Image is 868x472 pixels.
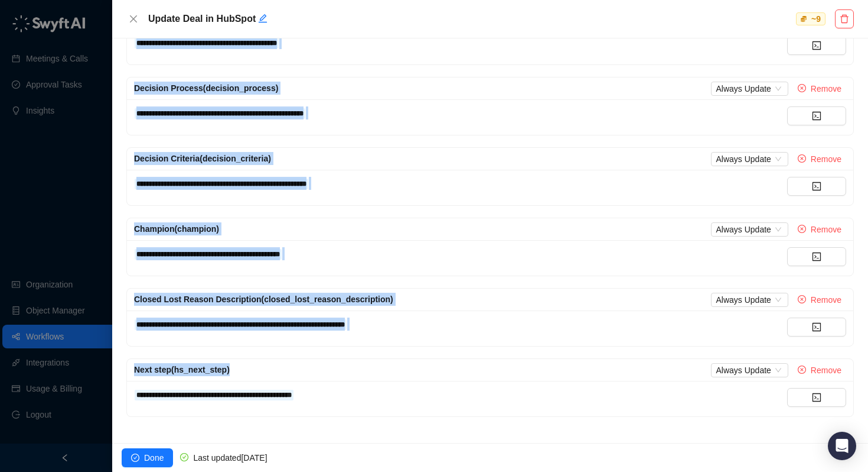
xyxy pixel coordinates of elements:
[793,152,846,166] button: Remove
[812,322,821,332] span: code
[798,295,806,303] span: close-circle
[134,224,219,234] span: Champion (champion)
[129,14,138,24] span: close
[811,82,841,95] span: Remove
[812,111,821,121] span: code
[793,363,846,377] button: Remove
[131,454,139,462] span: check-circle
[134,154,271,163] span: Decision Criteria (decision_criteria)
[840,14,849,24] span: delete
[812,182,821,191] span: code
[716,153,783,166] span: Always Update
[812,41,821,50] span: code
[798,366,806,374] span: close-circle
[811,364,841,377] span: Remove
[126,12,141,26] button: Close
[134,365,230,374] span: Next step (hs_next_step)
[828,432,856,460] div: Open Intercom Messenger
[793,293,846,307] button: Remove
[798,84,806,92] span: close-circle
[180,453,188,461] span: check-circle
[258,14,267,23] span: edit
[793,222,846,237] button: Remove
[193,453,267,463] span: Last updated [DATE]
[798,225,806,233] span: close-circle
[812,393,821,402] span: code
[716,293,783,306] span: Always Update
[798,154,806,163] span: close-circle
[148,12,793,26] h5: Update Deal in HubSpot
[122,448,173,467] button: Done
[811,293,841,306] span: Remove
[716,223,783,236] span: Always Update
[144,451,164,464] span: Done
[809,13,823,25] div: ~ 9
[812,252,821,261] span: code
[134,295,393,304] span: Closed Lost Reason Description (closed_lost_reason_description)
[811,153,841,166] span: Remove
[811,223,841,236] span: Remove
[716,82,783,95] span: Always Update
[134,83,278,93] span: Decision Process (decision_process)
[258,12,267,26] button: Edit
[716,364,783,377] span: Always Update
[793,82,846,96] button: Remove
